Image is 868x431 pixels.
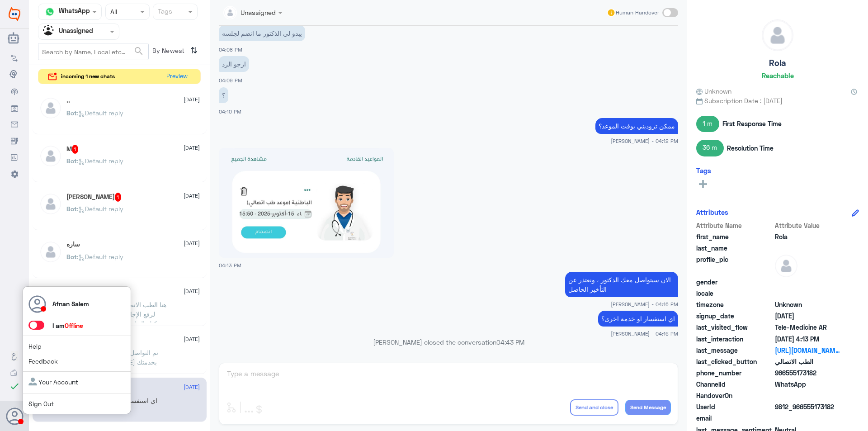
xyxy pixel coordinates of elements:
img: defaultAdmin.png [39,145,62,167]
span: last_message [696,346,773,355]
span: Bot [66,109,77,117]
h5: .. [66,97,70,104]
i: check [9,381,20,392]
h5: ابو عبدالعزيز [66,193,122,202]
input: Search by Name, Local etc… [38,43,148,60]
img: Unassigned.svg [43,25,57,38]
img: 802025922652020.jpg [219,148,394,258]
span: Attribute Value [775,221,840,230]
span: [DATE] [184,239,200,247]
a: [URL][DOMAIN_NAME] [775,346,840,355]
span: Unknown [696,86,731,96]
span: Human Handover [616,9,659,17]
button: Avatar [6,407,23,425]
button: Send Message [625,400,671,415]
span: الطب الاتصالي [775,357,840,366]
span: 2025-09-18T10:05:12.53Z [775,311,840,321]
h6: Tags [696,166,711,175]
span: Bot [66,253,77,260]
span: Tele-Medicine AR [775,322,840,332]
span: 1 [72,145,79,154]
span: 04:09 PM [219,77,242,83]
img: defaultAdmin.png [39,193,62,215]
span: Rola [775,232,840,242]
img: defaultAdmin.png [775,255,797,277]
span: gender [696,277,773,287]
span: ChannelId [696,379,773,389]
img: defaultAdmin.png [762,20,793,51]
span: 1 [115,193,122,202]
span: [DATE] [184,95,200,104]
span: [PERSON_NAME] - 04:16 PM [611,330,678,337]
span: : Default reply [77,253,123,260]
button: search [133,44,144,59]
h6: Reachable [762,71,794,80]
span: : Default reply [77,205,123,213]
span: HandoverOn [696,391,773,400]
p: 15/10/2025, 4:16 PM [565,272,678,297]
h5: ساره [66,241,80,248]
span: last_visited_flow [696,322,773,332]
span: 2025-10-15T13:13:07.058Z [775,334,840,344]
span: timezone [696,300,773,309]
p: 15/10/2025, 4:10 PM [219,87,228,103]
span: locale [696,289,773,298]
span: profile_pic [696,255,773,275]
span: 04:43 PM [496,338,524,346]
a: Sign Out [28,400,54,407]
p: Afnan Salem [52,299,89,308]
p: [PERSON_NAME] closed the conversation [219,337,678,347]
span: [PERSON_NAME] - 04:16 PM [611,300,678,308]
span: [DATE] [184,383,200,391]
span: [PERSON_NAME] - 04:12 PM [611,137,678,145]
span: null [775,277,840,287]
span: 04:13 PM [219,262,241,268]
span: UserId [696,402,773,412]
span: last_interaction [696,334,773,344]
span: null [775,413,840,423]
span: [DATE] [184,335,200,343]
img: Widebot Logo [9,7,20,21]
img: defaultAdmin.png [39,97,62,119]
span: Subscription Date : [DATE] [696,96,859,105]
span: Attribute Name [696,221,773,230]
button: Send and close [570,399,618,416]
span: 04:10 PM [219,109,241,114]
p: 15/10/2025, 4:09 PM [219,56,249,72]
p: 15/10/2025, 4:12 PM [595,118,678,134]
span: : Default reply [77,109,123,117]
a: Help [28,342,42,350]
button: Preview [162,69,191,84]
span: By Newest [149,43,187,61]
i: ⇅ [190,43,198,58]
img: whatsapp.png [43,5,57,19]
span: : Default reply [77,157,123,165]
span: incoming 1 new chats [61,72,115,81]
a: Your Account [28,378,78,386]
span: First Response Time [722,119,782,128]
span: null [775,289,840,298]
span: first_name [696,232,773,242]
span: 966555173182 [775,368,840,378]
span: [DATE] [184,192,200,200]
span: 2 [775,379,840,389]
span: [DATE] [184,144,200,152]
div: Tags [156,6,172,18]
span: Unknown [775,300,840,309]
span: signup_date [696,311,773,321]
span: 9812_966555173182 [775,402,840,412]
h5: M [66,145,79,154]
span: 04:08 PM [219,47,242,52]
span: 36 m [696,140,724,156]
span: Resolution Time [727,143,774,153]
span: 1 m [696,116,719,132]
span: search [133,46,144,57]
h5: Rola [769,58,786,68]
span: null [775,391,840,400]
span: Bot [66,157,77,165]
span: last_name [696,243,773,253]
span: Offline [65,322,83,329]
p: 15/10/2025, 4:08 PM [219,25,305,41]
p: 15/10/2025, 4:16 PM [598,311,678,327]
span: I am [52,322,83,329]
